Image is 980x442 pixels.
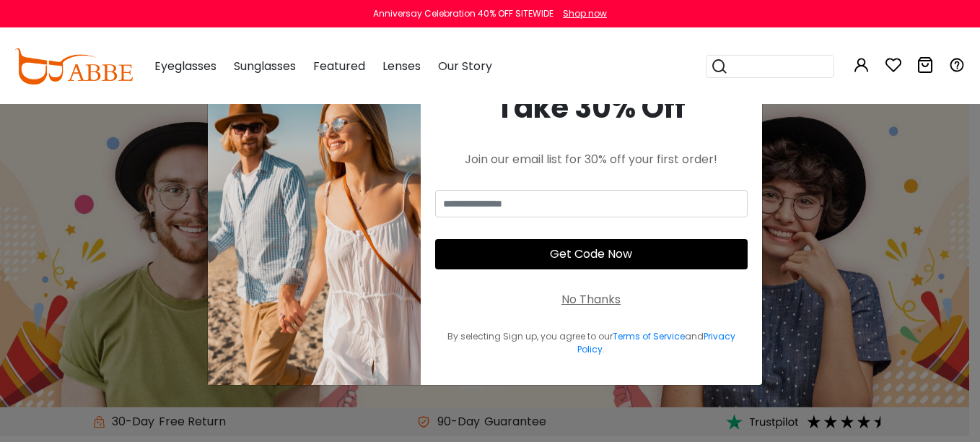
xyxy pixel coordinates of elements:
button: Get Code Now [435,239,748,269]
a: Terms of Service [613,330,685,342]
div: By selecting Sign up, you agree to our and . [435,330,748,356]
span: Sunglasses [234,58,296,74]
span: Our Story [438,58,492,74]
span: Lenses [382,58,421,74]
div: Shop now [563,7,607,20]
div: Join our email list for 30% off your first order! [435,151,748,168]
img: abbeglasses.com [14,48,133,84]
img: welcome [208,57,421,385]
a: Shop now [556,7,607,19]
span: Eyeglasses [154,58,216,74]
div: Anniversay Celebration 40% OFF SITEWIDE [373,7,554,20]
span: Featured [313,58,365,74]
div: No Thanks [561,291,621,308]
a: Privacy Policy [577,330,735,355]
div: Take 30% Off [435,86,748,129]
